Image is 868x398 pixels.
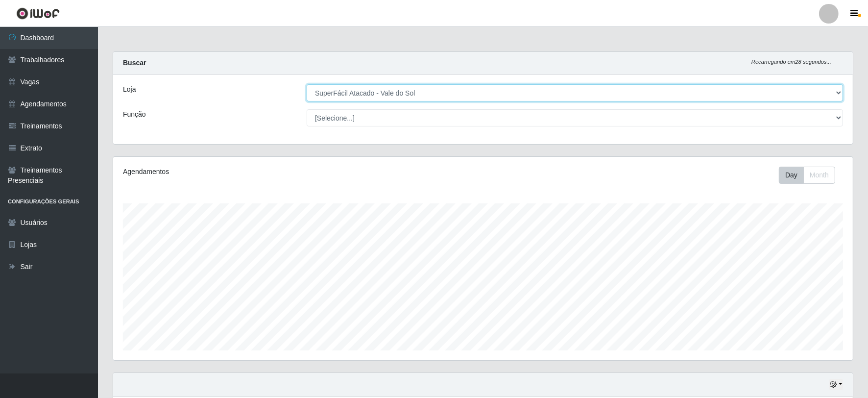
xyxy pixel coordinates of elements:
button: Day [779,167,804,184]
div: First group [779,167,835,184]
i: Recarregando em 28 segundos... [751,59,831,65]
button: Month [803,167,835,184]
label: Função [123,109,146,120]
div: Toolbar with button groups [779,167,843,184]
div: Agendamentos [123,167,414,177]
strong: Buscar [123,59,146,67]
img: CoreUI Logo [16,7,60,20]
label: Loja [123,84,136,95]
